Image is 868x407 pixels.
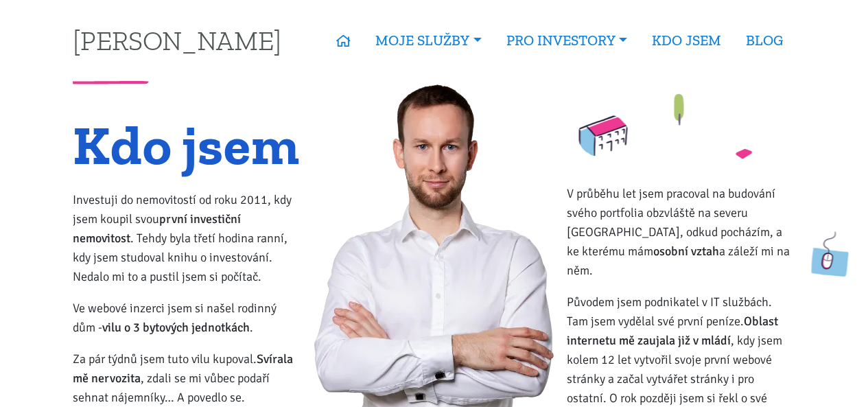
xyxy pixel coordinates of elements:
[567,184,795,280] p: V průběhu let jsem pracoval na budování svého portfolia obzvláště na severu [GEOGRAPHIC_DATA], od...
[73,190,301,286] p: Investuji do nemovitostí od roku 2011, kdy jsem koupil svou . Tehdy byla třetí hodina ranní, kdy ...
[73,122,301,168] h1: Kdo jsem
[734,25,795,56] a: BLOG
[73,349,301,407] p: Za pár týdnů jsem tuto vilu kupoval. , zdali se mi vůbec podaří sehnat nájemníky… A povedlo se.
[102,320,250,335] strong: vilu o 3 bytových jednotkách
[640,25,734,56] a: KDO JSEM
[363,25,493,56] a: MOJE SLUŽBY
[73,299,301,337] p: Ve webové inzerci jsem si našel rodinný dům - .
[653,244,719,259] strong: osobní vztah
[73,27,281,54] a: [PERSON_NAME]
[494,25,640,56] a: PRO INVESTORY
